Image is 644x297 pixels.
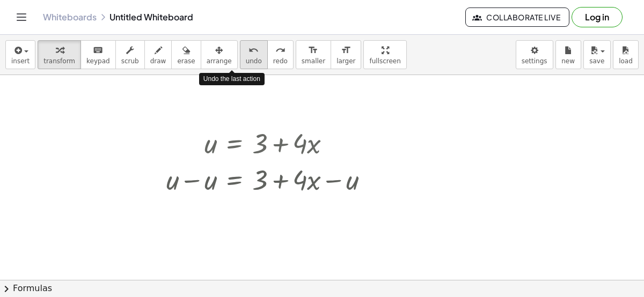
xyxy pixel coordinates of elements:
button: format_sizesmaller [296,40,331,69]
button: draw [144,40,172,69]
button: insert [5,40,35,69]
button: new [555,40,581,69]
button: undoundo [240,40,268,69]
button: erase [171,40,201,69]
button: save [583,40,611,69]
span: transform [43,57,75,65]
span: smaller [302,57,325,65]
div: Undo the last action [199,73,265,85]
button: transform [38,40,81,69]
span: undo [246,57,262,65]
span: erase [177,57,195,65]
button: Toggle navigation [13,9,30,26]
span: fullscreen [369,57,400,65]
span: settings [522,57,547,65]
button: keyboardkeypad [80,40,116,69]
span: redo [273,57,288,65]
span: load [619,57,633,65]
span: keypad [86,57,110,65]
span: save [589,57,604,65]
span: Collaborate Live [474,12,560,22]
span: insert [11,57,30,65]
i: redo [275,44,286,57]
button: scrub [115,40,145,69]
button: fullscreen [363,40,406,69]
span: larger [336,57,355,65]
button: load [613,40,639,69]
a: Whiteboards [43,12,97,23]
button: Collaborate Live [465,8,569,27]
button: settings [516,40,553,69]
i: format_size [341,44,351,57]
i: undo [248,44,259,57]
i: format_size [308,44,318,57]
span: new [561,57,575,65]
button: Log in [572,7,623,27]
i: keyboard [93,44,103,57]
button: format_sizelarger [331,40,361,69]
span: scrub [121,57,139,65]
span: arrange [207,57,232,65]
button: arrange [201,40,238,69]
button: redoredo [267,40,294,69]
span: draw [150,57,166,65]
